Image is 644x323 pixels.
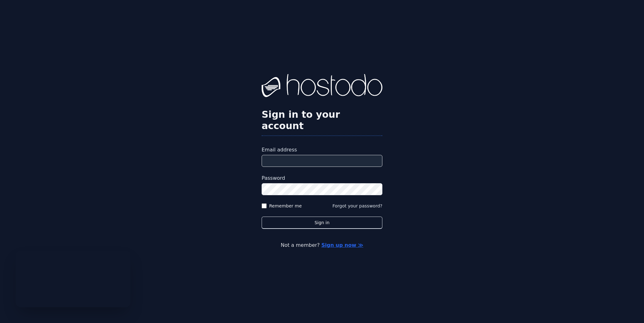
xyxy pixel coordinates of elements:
p: Not a member? [30,241,614,249]
a: Sign up now ≫ [321,242,363,248]
button: Forgot your password? [332,203,382,209]
label: Email address [262,146,382,154]
label: Remember me [269,203,302,209]
button: Sign in [262,217,382,229]
label: Password [262,174,382,182]
img: Hostodo [262,74,382,99]
h2: Sign in to your account [262,109,382,132]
